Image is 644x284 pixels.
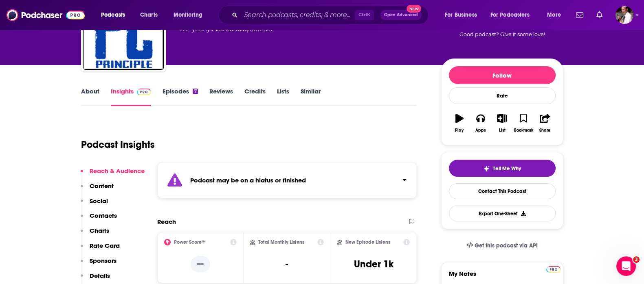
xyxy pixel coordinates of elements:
[286,258,288,270] h3: -
[95,9,136,22] button: open menu
[81,139,155,151] h1: Podcast Insights
[81,182,114,197] button: Content
[534,108,555,138] button: Share
[615,6,633,24] button: Show profile menu
[157,162,417,198] section: Click to expand status details
[354,258,393,270] h3: Under 1k
[615,6,633,24] img: User Profile
[209,87,233,106] a: Reviews
[81,257,116,272] button: Sponsors
[81,242,120,257] button: Rate Card
[449,206,556,221] button: Export One-Sheet
[345,239,390,245] h2: New Episode Listens
[470,108,491,138] button: Apps
[573,8,587,22] a: Show notifications dropdown
[90,242,120,249] p: Rate Card
[616,256,636,276] iframe: Intercom live chat
[244,87,266,106] a: Credits
[90,182,114,190] p: Content
[541,9,571,22] button: open menu
[90,197,108,205] p: Social
[355,10,374,20] span: Ctrl K
[513,108,534,138] button: Bookmark
[384,13,418,17] span: Open Advanced
[140,9,158,21] span: Charts
[491,108,512,138] button: List
[101,9,125,21] span: Podcasts
[81,212,117,227] button: Contacts
[499,128,506,133] div: List
[449,108,470,138] button: Play
[157,218,176,225] h2: Reach
[449,183,556,199] a: Contact This Podcast
[81,167,145,182] button: Reach & Audience
[547,9,561,21] span: More
[162,87,198,106] a: Episodes7
[475,128,486,133] div: Apps
[7,7,85,23] img: Podchaser - Follow, Share and Rate Podcasts
[439,9,487,22] button: open menu
[449,160,556,177] button: tell me why sparkleTell Me Why
[449,87,556,104] div: Rate
[514,128,533,133] div: Bookmark
[81,87,99,106] a: About
[191,256,210,272] p: --
[380,10,422,20] button: Open AdvancedNew
[277,87,289,106] a: Lists
[174,9,202,21] span: Monitoring
[449,270,556,284] label: My Notes
[174,239,206,245] h2: Power Score™
[301,87,321,106] a: Similar
[445,9,477,21] span: For Business
[90,227,109,234] p: Charts
[475,242,538,249] span: Get this podcast via API
[493,165,521,172] span: Tell Me Why
[546,266,560,273] img: Podchaser Pro
[593,8,606,22] a: Show notifications dropdown
[455,128,464,133] div: Play
[485,9,541,22] button: open menu
[258,239,304,245] h2: Total Monthly Listens
[615,6,633,24] span: Logged in as Quarto
[226,6,436,24] div: Search podcasts, credits, & more...
[546,265,560,273] a: Pro website
[460,236,545,256] a: Get this podcast via API
[90,167,145,175] p: Reach & Audience
[111,87,151,106] a: InsightsPodchaser Pro
[193,89,198,94] div: 7
[633,256,640,263] span: 3
[90,212,117,219] p: Contacts
[90,257,116,264] p: Sponsors
[539,128,550,133] div: Share
[81,197,108,212] button: Social
[81,227,109,242] button: Charts
[459,31,545,37] span: Good podcast? Give it some love!
[407,5,421,13] span: New
[135,9,163,22] a: Charts
[168,9,213,22] button: open menu
[241,9,355,22] input: Search podcasts, credits, & more...
[190,176,306,184] strong: Podcast may be on a hiatus or finished
[490,9,530,21] span: For Podcasters
[483,165,490,172] img: tell me why sparkle
[90,272,110,280] p: Details
[137,89,151,95] img: Podchaser Pro
[449,66,556,84] button: Follow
